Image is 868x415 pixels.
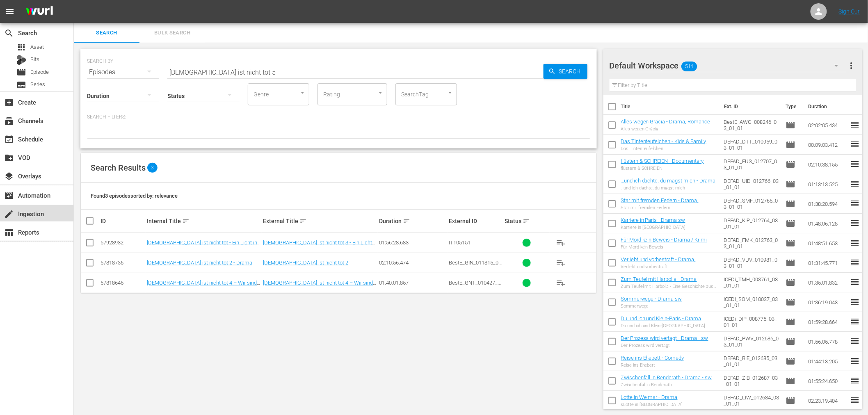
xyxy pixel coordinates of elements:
[101,260,144,266] div: 57818736
[805,273,850,292] td: 01:35:01.832
[91,193,178,199] span: Found 3 episodes sorted by: relevance
[621,335,708,341] a: Der Prozess wird vertagt - Drama - sw
[719,95,781,118] th: Ext. ID
[147,216,260,226] div: Internal Title
[850,395,860,405] span: reorder
[379,239,446,246] div: 01:56:28.683
[79,28,135,38] span: Search
[805,371,850,391] td: 01:55:24.650
[551,273,571,293] button: playlist_add
[786,297,795,307] span: Episode
[621,166,704,171] div: flüstern & SCHREIEN
[4,209,14,219] span: Ingestion
[4,191,14,201] span: Automation
[449,280,501,292] span: BestE_GNT_010427_03_01_01
[720,312,783,332] td: ICEDi_DIP_008775_03_01_01
[621,178,716,184] a: …und ich dachte, du magst mich - Drama
[786,120,795,130] span: Episode
[786,238,795,248] span: Episode
[4,171,14,181] span: Overlays
[523,217,530,225] span: sort
[786,337,795,347] span: Episode
[30,43,44,51] span: Asset
[621,237,707,243] a: Für Mord kein Beweis - Drama / Krimi
[805,332,850,351] td: 01:56:05.778
[4,28,14,38] span: Search
[621,276,697,282] a: Zum Teufel mit Harbolla - Drama
[449,260,502,272] span: BestE_GIN_011815_03_01_01
[805,174,850,194] td: 01:13:13.525
[621,264,717,269] div: Verliebt und vorbestraft
[850,336,860,346] span: reorder
[786,278,795,287] span: Episode
[4,153,14,163] span: VOD
[786,219,795,228] span: Episode
[147,280,260,292] a: [DEMOGRAPHIC_DATA] ist nicht tot 4 – Wir sind das Volk - Drama
[4,98,14,107] span: Create
[91,163,146,173] span: Search Results
[147,260,252,266] a: [DEMOGRAPHIC_DATA] ist nicht tot 2 - Drama
[850,159,860,169] span: reorder
[556,258,566,268] span: playlist_add
[147,239,260,252] a: [DEMOGRAPHIC_DATA] ist nicht tot - Ein Licht in der Dunkelheit
[805,253,850,273] td: 01:31:45.771
[449,239,471,246] span: IT105151
[449,218,502,224] div: External ID
[446,89,454,97] button: Open
[16,67,26,77] span: Episode
[720,332,783,351] td: DEFAD_PWV_012686_03_01_01
[720,292,783,312] td: ICEDi_SOM_010027_03_01_01
[805,391,850,410] td: 02:23:19.404
[379,216,446,226] div: Duration
[621,138,710,150] a: Das Tintenteufelchen - Kids & Family, Trickfilm
[621,185,716,191] div: …und ich dachte, du magst mich
[263,239,375,252] a: [DEMOGRAPHIC_DATA] ist nicht tot 3 - Ein Licht in der Dunkelheit
[850,356,860,366] span: reorder
[850,376,860,385] span: reorder
[556,64,587,79] span: Search
[30,68,49,76] span: Episode
[846,61,856,71] span: more_vert
[101,239,144,246] div: 57928932
[786,396,795,406] span: Episode
[621,355,684,361] a: Reise ins Ehebett - Comedy
[781,95,803,118] th: Type
[263,260,348,266] a: [DEMOGRAPHIC_DATA] ist nicht tot 2
[720,371,783,391] td: DEFAD_ZIB_012687_03_01_01
[144,28,200,38] span: Bulk Search
[786,356,795,366] span: Episode
[182,217,190,225] span: sort
[621,126,710,132] div: Alles wegen Grácia
[850,218,860,228] span: reorder
[805,155,850,174] td: 02:10:38.155
[5,7,15,16] span: menu
[621,394,678,400] a: Lotte in Weimar - Drama
[621,303,682,309] div: Sommerwege
[850,139,860,149] span: reorder
[681,58,697,75] span: 514
[621,315,701,322] a: Du und ich und Klein-Paris - Drama
[786,140,795,150] span: Episode
[786,160,795,169] span: Episode
[551,253,571,273] button: playlist_add
[720,174,783,194] td: DEFAD_UID_012766_03_01_01
[805,194,850,214] td: 01:38:20.594
[720,233,783,253] td: DEFAD_FMK_012763_03_01_01
[805,115,850,135] td: 02:02:05.434
[263,280,376,292] a: [DEMOGRAPHIC_DATA] ist nicht tot 4 – Wir sind das Volk
[101,218,144,224] div: ID
[544,64,587,79] button: Search
[850,198,860,208] span: reorder
[621,197,702,210] a: Star mit fremden Federn - Drama, Comedy sw
[621,225,686,230] div: Karriere in [GEOGRAPHIC_DATA]
[551,233,571,253] button: playlist_add
[839,8,860,15] a: Sign Out
[805,233,850,253] td: 01:48:51.653
[850,317,860,326] span: reorder
[621,402,683,407] div: sLotte in [GEOGRAPHIC_DATA]
[16,42,26,52] span: Asset
[30,80,45,89] span: Series
[850,120,860,130] span: reorder
[786,199,795,209] span: Episode
[621,95,720,118] th: Title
